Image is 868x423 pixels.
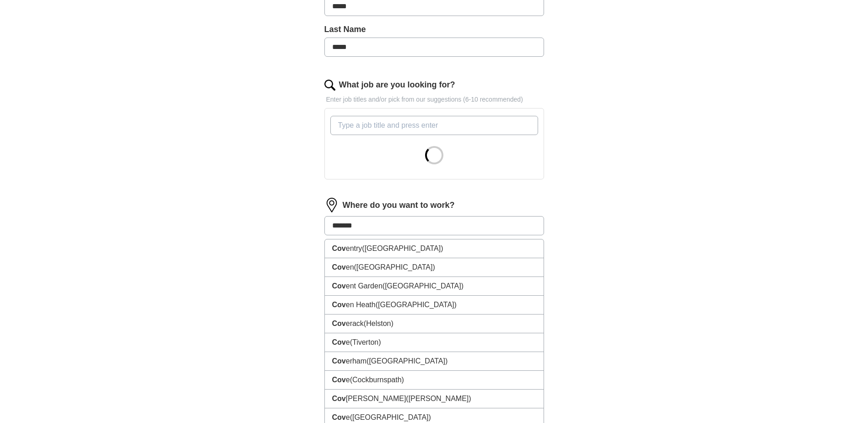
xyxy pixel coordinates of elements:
[350,376,404,384] span: (Cockburnspath)
[324,198,339,212] img: location.png
[350,338,381,346] span: (Tiverton)
[325,315,544,333] li: erack
[350,413,431,421] span: ([GEOGRAPHIC_DATA])
[325,258,544,277] li: en
[324,23,544,36] label: Last Name
[406,395,471,402] span: ([PERSON_NAME])
[325,277,544,296] li: ent Garden
[332,357,346,365] strong: Cov
[325,296,544,315] li: en Heath
[325,390,544,408] li: [PERSON_NAME]
[332,301,346,309] strong: Cov
[325,333,544,352] li: e
[332,263,346,271] strong: Cov
[324,80,335,91] img: search.png
[325,239,544,258] li: entry
[343,199,455,211] label: Where do you want to work?
[332,338,346,346] strong: Cov
[325,352,544,371] li: erham
[354,263,435,271] span: ([GEOGRAPHIC_DATA])
[364,320,394,327] span: (Helston)
[367,357,447,365] span: ([GEOGRAPHIC_DATA])
[332,395,346,402] strong: Cov
[376,301,457,309] span: ([GEOGRAPHIC_DATA])
[332,320,346,327] strong: Cov
[383,282,464,290] span: ([GEOGRAPHIC_DATA])
[324,95,544,104] p: Enter job titles and/or pick from our suggestions (6-10 recommended)
[330,116,538,135] input: Type a job title and press enter
[332,244,346,252] strong: Cov
[332,413,346,421] strong: Cov
[332,376,346,384] strong: Cov
[339,79,455,91] label: What job are you looking for?
[325,371,544,390] li: e
[332,282,346,290] strong: Cov
[362,244,443,252] span: ([GEOGRAPHIC_DATA])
